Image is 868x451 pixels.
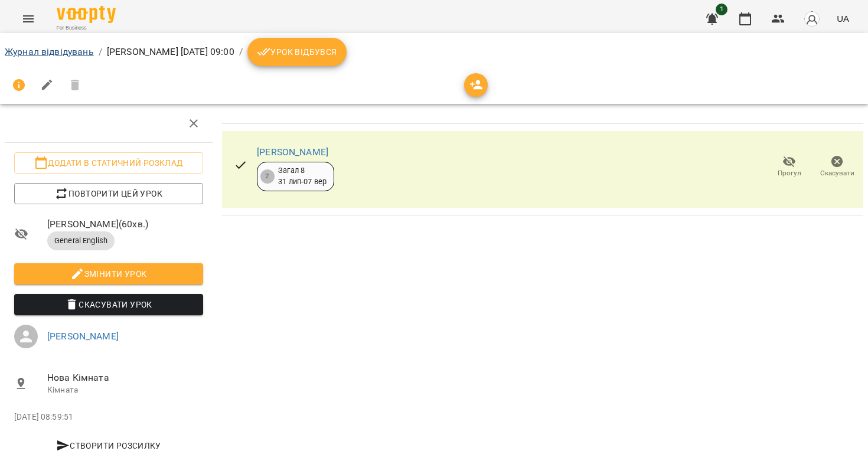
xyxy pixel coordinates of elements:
button: Скасувати Урок [14,294,203,315]
button: Змінити урок [14,263,203,285]
span: Змінити урок [24,267,194,281]
div: Загал 8 31 лип - 07 вер [278,165,327,187]
button: Повторити цей урок [14,183,203,204]
button: UA [832,8,854,30]
a: Журнал відвідувань [5,46,94,57]
img: avatar_s.png [804,11,820,27]
span: Скасувати Урок [24,298,194,312]
span: [PERSON_NAME] ( 60 хв. ) [47,217,203,231]
button: Скасувати [813,151,861,184]
span: For Business [57,24,116,32]
button: Menu [14,5,43,33]
p: [DATE] 08:59:51 [14,411,203,423]
nav: breadcrumb [5,38,863,66]
span: Урок відбувся [257,45,337,59]
span: Прогул [778,168,801,178]
button: Урок відбувся [247,38,347,66]
span: UA [837,12,849,25]
button: Додати в статичний розклад [14,152,203,174]
li: / [239,45,243,59]
span: Нова Кімната [47,371,203,385]
li: / [99,45,102,59]
span: Додати в статичний розклад [24,156,194,170]
a: [PERSON_NAME] [257,146,328,158]
span: Скасувати [820,168,854,178]
span: Повторити цей урок [24,187,194,201]
button: Прогул [765,151,813,184]
span: General English [47,236,115,246]
span: 1 [716,4,727,15]
img: Voopty Logo [57,6,116,23]
p: Кімната [47,384,203,396]
a: [PERSON_NAME] [47,331,119,342]
div: 2 [260,169,275,184]
p: [PERSON_NAME] [DATE] 09:00 [107,45,234,59]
